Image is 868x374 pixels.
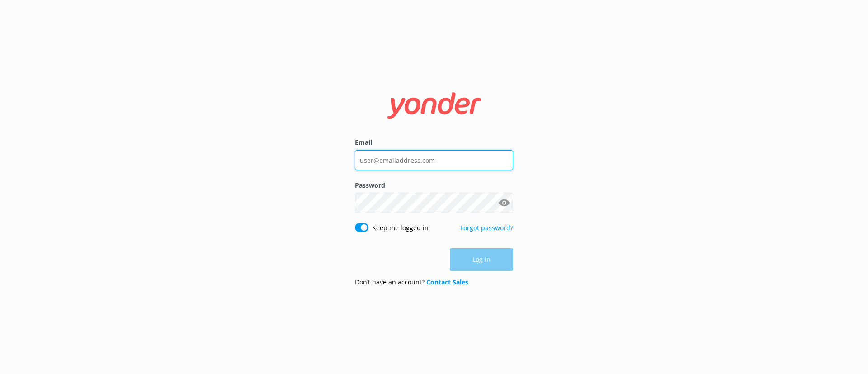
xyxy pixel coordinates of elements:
[495,194,513,212] button: Show password
[355,137,513,147] label: Email
[355,150,513,170] input: user@emailaddress.com
[426,278,468,286] a: Contact Sales
[355,180,513,190] label: Password
[355,277,468,287] p: Don’t have an account?
[372,223,429,233] label: Keep me logged in
[460,223,513,232] a: Forgot password?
